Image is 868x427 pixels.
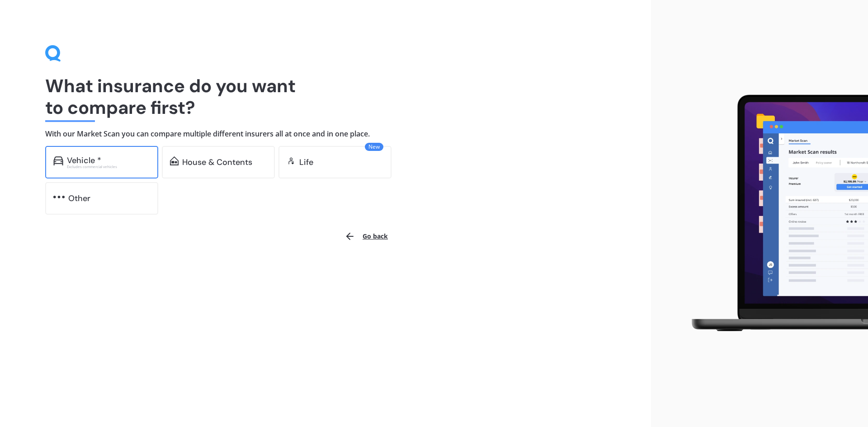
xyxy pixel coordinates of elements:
[365,143,383,151] span: New
[67,165,150,169] div: Excludes commercial vehicles
[170,156,179,165] img: home-and-contents.b802091223b8502ef2dd.svg
[67,156,101,165] div: Vehicle *
[68,194,90,203] div: Other
[679,89,868,338] img: laptop.webp
[45,75,606,118] h1: What insurance do you want to compare first?
[53,192,65,202] img: other.81dba5aafe580aa69f38.svg
[287,156,296,165] img: life.f720d6a2d7cdcd3ad642.svg
[45,129,606,139] h4: With our Market Scan you can compare multiple different insurers all at once and in one place.
[339,225,393,247] button: Go back
[53,156,63,165] img: car.f15378c7a67c060ca3f3.svg
[299,158,313,167] div: Life
[182,158,252,167] div: House & Contents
